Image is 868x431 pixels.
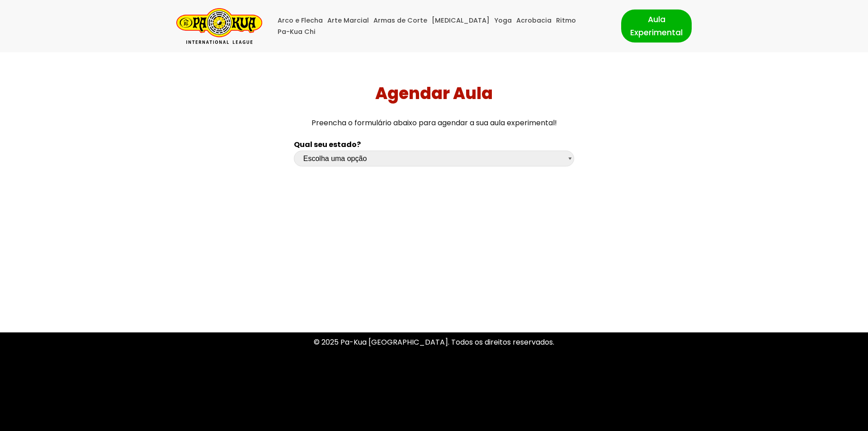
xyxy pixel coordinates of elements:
[494,15,512,26] a: Yoga
[176,413,269,426] p: | Movido a
[516,15,552,26] a: Acrobacia
[278,26,316,38] a: Pa-Kua Chi
[176,336,692,348] p: © 2025 Pa-Kua [GEOGRAPHIC_DATA]. Todos os direitos reservados.
[176,8,262,44] a: Pa-Kua Brasil Uma Escola de conhecimentos orientais para toda a família. Foco, habilidade concent...
[4,84,865,103] h1: Agendar Aula
[276,15,608,38] div: Menu primário
[373,15,427,26] a: Armas de Corte
[176,414,194,425] a: Neve
[556,15,576,26] a: Ritmo
[432,15,490,26] a: [MEDICAL_DATA]
[394,375,475,385] a: Política de Privacidade
[278,15,323,26] a: Arco e Flecha
[4,117,865,129] p: Preencha o formulário abaixo para agendar a sua aula experimental!
[327,15,369,26] a: Arte Marcial
[621,9,692,42] a: Aula Experimental
[294,139,361,150] b: Qual seu estado?
[230,414,269,425] a: WordPress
